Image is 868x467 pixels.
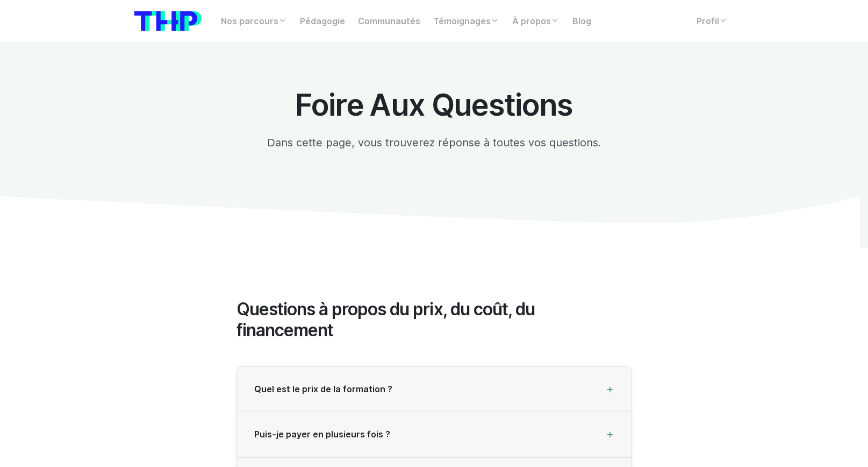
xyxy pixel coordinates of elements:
img: logo [134,11,202,31]
a: Communautés [351,11,427,32]
a: À propos [506,11,566,32]
h1: Foire Aux Questions [236,88,632,122]
h2: Questions à propos du prix, du coût, du financement [236,299,632,341]
a: Blog [566,11,598,32]
a: Nos parcours [214,11,293,32]
span: Quel est le prix de la formation ? [254,384,392,394]
a: Profil [690,11,734,32]
a: Pédagogie [293,11,351,32]
a: Témoignages [427,11,506,32]
p: Dans cette page, vous trouverez réponse à toutes vos questions. [236,135,632,151]
span: Puis-je payer en plusieurs fois ? [254,429,390,440]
